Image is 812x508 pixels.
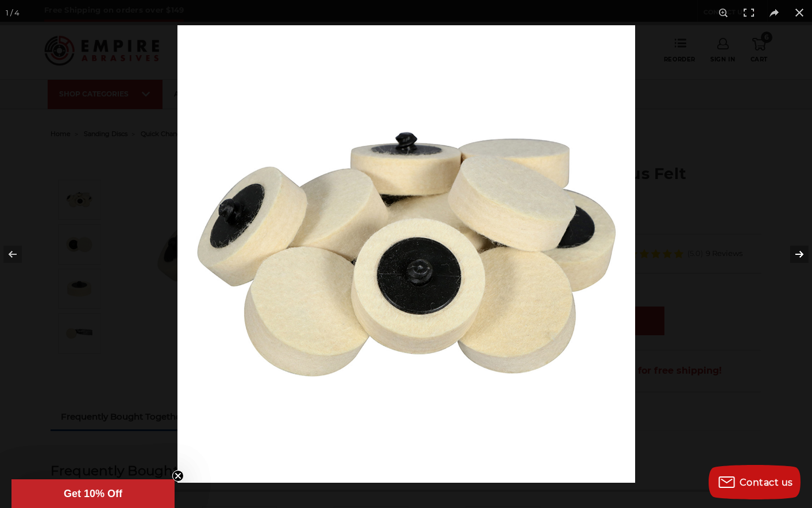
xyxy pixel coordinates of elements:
span: Get 10% Off [64,488,122,499]
div: Get 10% OffClose teaser [11,479,175,508]
button: Contact us [709,465,801,499]
span: Contact us [740,477,793,488]
button: Close teaser [172,470,184,482]
button: Next (arrow right) [772,226,812,283]
img: 2_Inch_Polish_Plus_Quick_Change_Disc_10_Pack__36379.1572892897.JPG [177,25,635,483]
